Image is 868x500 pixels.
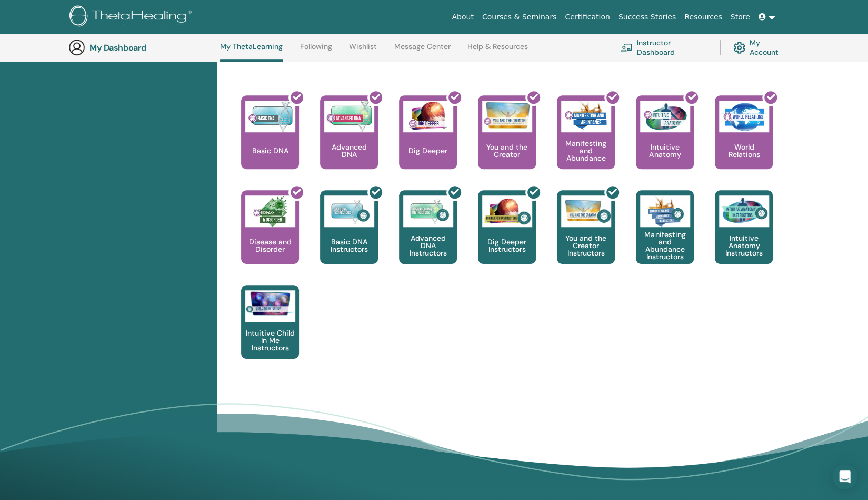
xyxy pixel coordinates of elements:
[245,101,295,132] img: Basic DNA
[403,101,453,132] img: Dig Deeper
[478,190,536,285] a: Dig Deeper Instructors Dig Deeper Instructors
[478,95,536,190] a: You and the Creator You and the Creator
[320,95,378,190] a: Advanced DNA Advanced DNA
[478,143,536,158] p: You and the Creator
[640,101,690,132] img: Intuitive Anatomy
[467,42,528,59] a: Help & Resources
[733,36,789,59] a: My Account
[557,95,615,190] a: Manifesting and Abundance Manifesting and Abundance
[715,95,773,190] a: World Relations World Relations
[640,195,690,227] img: Manifesting and Abundance Instructors
[733,39,745,56] img: cog.svg
[719,195,769,227] img: Intuitive Anatomy Instructors
[478,238,536,253] p: Dig Deeper Instructors
[394,42,451,59] a: Message Center
[220,42,283,62] a: My ThetaLearning
[69,5,195,29] img: logo.png
[300,42,332,59] a: Following
[561,195,611,227] img: You and the Creator Instructors
[557,140,615,162] p: Manifesting and Abundance
[719,101,769,132] img: World Relations
[447,7,477,27] a: About
[399,234,457,257] p: Advanced DNA Instructors
[680,7,726,27] a: Resources
[245,195,295,227] img: Disease and Disorder
[621,36,707,59] a: Instructor Dashboard
[89,43,195,53] h3: My Dashboard
[636,95,694,190] a: Intuitive Anatomy Intuitive Anatomy
[557,234,615,257] p: You and the Creator Instructors
[241,285,299,380] a: Intuitive Child In Me Instructors Intuitive Child In Me Instructors
[320,238,378,253] p: Basic DNA Instructors
[715,234,773,257] p: Intuitive Anatomy Instructors
[241,190,299,285] a: Disease and Disorder Disease and Disorder
[715,143,773,158] p: World Relations
[636,190,694,285] a: Manifesting and Abundance Instructors Manifesting and Abundance Instructors
[726,7,754,27] a: Store
[715,190,773,285] a: Intuitive Anatomy Instructors Intuitive Anatomy Instructors
[245,290,295,316] img: Intuitive Child In Me Instructors
[324,195,374,227] img: Basic DNA Instructors
[403,195,453,227] img: Advanced DNA Instructors
[636,143,694,158] p: Intuitive Anatomy
[482,195,532,227] img: Dig Deeper Instructors
[68,39,85,56] img: generic-user-icon.jpg
[832,464,857,489] div: Open Intercom Messenger
[399,95,457,190] a: Dig Deeper Dig Deeper
[557,190,615,285] a: You and the Creator Instructors You and the Creator Instructors
[482,101,532,130] img: You and the Creator
[614,7,680,27] a: Success Stories
[561,101,611,132] img: Manifesting and Abundance
[636,231,694,260] p: Manifesting and Abundance Instructors
[399,190,457,285] a: Advanced DNA Instructors Advanced DNA Instructors
[241,329,299,351] p: Intuitive Child In Me Instructors
[404,147,452,154] p: Dig Deeper
[621,43,633,52] img: chalkboard-teacher.svg
[478,7,561,27] a: Courses & Seminars
[320,190,378,285] a: Basic DNA Instructors Basic DNA Instructors
[349,42,377,59] a: Wishlist
[241,238,299,253] p: Disease and Disorder
[241,95,299,190] a: Basic DNA Basic DNA
[320,143,378,158] p: Advanced DNA
[561,7,614,27] a: Certification
[324,101,374,132] img: Advanced DNA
